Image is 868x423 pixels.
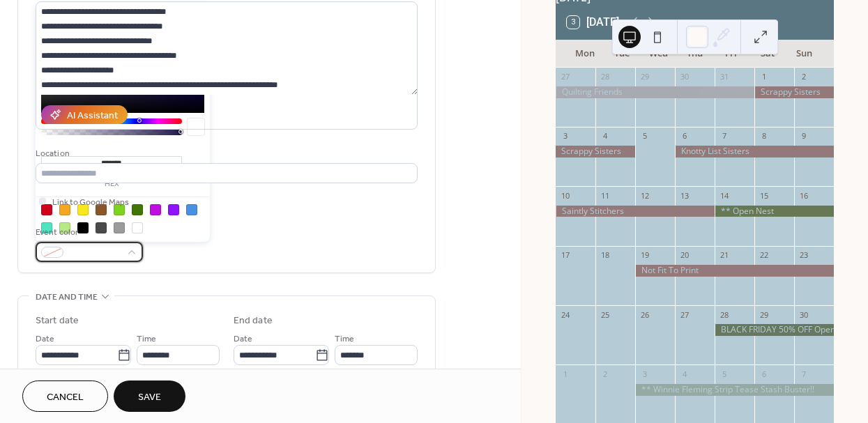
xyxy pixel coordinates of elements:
[639,309,650,320] div: 26
[679,72,690,82] div: 30
[556,86,754,98] div: Quilting Friends
[36,290,98,305] span: Date and time
[36,146,415,161] div: Location
[719,72,729,82] div: 31
[759,250,769,261] div: 22
[600,131,610,141] div: 4
[798,72,809,82] div: 2
[234,314,273,328] div: End date
[36,314,79,328] div: Start date
[798,131,809,141] div: 9
[600,72,610,82] div: 28
[679,190,690,201] div: 13
[719,369,729,379] div: 5
[600,309,610,320] div: 25
[715,324,834,336] div: BLACK FRIDAY 50% OFF Open Nest
[560,250,570,261] div: 17
[798,369,809,379] div: 7
[560,72,570,82] div: 27
[759,131,769,141] div: 8
[679,250,690,261] div: 20
[556,206,715,217] div: Saintly Stitchers
[786,40,823,68] div: Sun
[335,332,354,346] span: Time
[754,86,834,98] div: Scrappy Sisters
[234,332,252,346] span: Date
[52,195,129,210] span: Link to Google Maps
[36,225,140,240] div: Event color
[759,369,769,379] div: 6
[679,369,690,379] div: 4
[759,309,769,320] div: 29
[556,146,635,157] div: Scrappy Sisters
[679,309,690,320] div: 27
[603,40,639,68] div: Tue
[567,40,603,68] div: Mon
[715,206,834,217] div: ** Open Nest
[759,72,769,82] div: 1
[759,190,769,201] div: 15
[639,369,650,379] div: 3
[639,131,650,141] div: 5
[41,105,128,124] button: AI Assistant
[600,250,610,261] div: 18
[719,131,729,141] div: 7
[137,332,156,346] span: Time
[719,309,729,320] div: 28
[639,250,650,261] div: 19
[562,13,624,32] button: 3[DATE]
[47,390,84,405] span: Cancel
[560,369,570,379] div: 1
[560,190,570,201] div: 10
[798,309,809,320] div: 30
[679,131,690,141] div: 6
[798,250,809,261] div: 23
[719,250,729,261] div: 21
[719,190,729,201] div: 14
[138,390,161,405] span: Save
[639,190,650,201] div: 12
[560,309,570,320] div: 24
[639,72,650,82] div: 29
[600,369,610,379] div: 2
[114,380,185,412] button: Save
[675,146,834,157] div: Knotty List Sisters
[635,384,834,396] div: ** Winnie Fleming Strip Tease Stash Buster!!
[36,332,54,346] span: Date
[67,109,118,123] div: AI Assistant
[22,380,108,412] button: Cancel
[635,265,834,277] div: Not Fit To Print
[600,190,610,201] div: 11
[560,131,570,141] div: 3
[798,190,809,201] div: 16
